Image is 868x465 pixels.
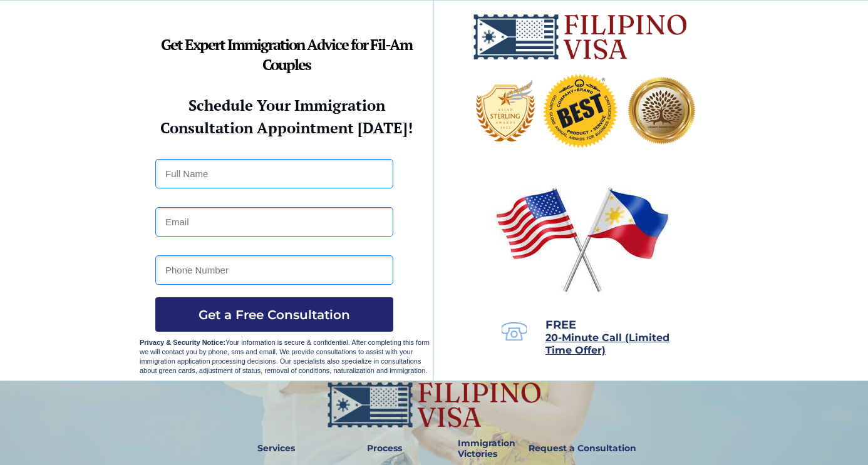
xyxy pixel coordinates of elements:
[155,207,393,237] input: Email
[249,434,303,463] a: Services
[453,434,495,463] a: Immigration Victories
[545,318,576,332] span: FREE
[155,159,393,188] input: Full Name
[545,333,669,355] a: 20-Minute Call (Limited Time Offer)
[160,118,413,138] strong: Consultation Appointment [DATE]!
[140,339,430,374] span: Your information is secure & confidential. After completing this form we will contact you by phon...
[140,339,225,346] strong: Privacy & Security Notice:
[155,297,393,332] button: Get a Free Consultation
[367,442,402,454] strong: Process
[189,95,385,115] strong: Schedule Your Immigration
[161,34,412,74] strong: Get Expert Immigration Advice for Fil-Am Couples
[361,434,408,463] a: Process
[545,332,669,356] span: 20-Minute Call (Limited Time Offer)
[155,255,393,285] input: Phone Number
[257,442,295,454] strong: Services
[458,437,515,459] strong: Immigration Victories
[155,307,393,322] span: Get a Free Consultation
[523,434,642,463] a: Request a Consultation
[529,442,636,454] strong: Request a Consultation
